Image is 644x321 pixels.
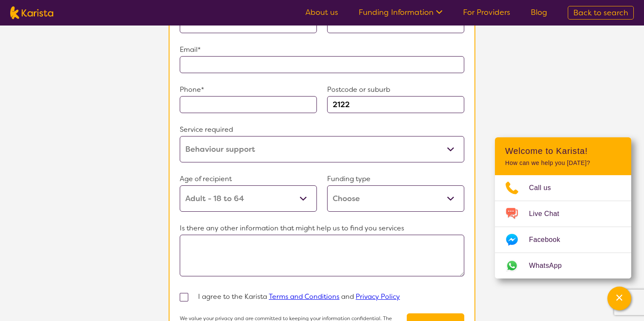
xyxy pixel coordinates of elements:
p: Email* [180,43,464,56]
p: Phone* [180,83,317,96]
a: For Providers [463,7,510,17]
p: Age of recipient [180,173,317,185]
p: Is there any other information that might help us to find you services [180,222,464,235]
span: Live Chat [529,207,569,220]
a: Terms and Conditions [269,292,339,301]
a: Privacy Policy [356,292,400,301]
span: WhatsApp [529,259,572,272]
div: Channel Menu [495,137,631,278]
a: Blog [531,7,547,17]
span: Facebook [529,233,570,246]
span: Back to search [573,8,628,18]
p: Funding type [327,173,464,185]
ul: Choose channel [495,175,631,278]
a: About us [305,7,338,17]
p: Service required [180,123,464,136]
span: Call us [529,182,561,194]
a: Web link opens in a new tab. [495,253,631,278]
p: How can we help you [DATE]? [505,159,621,167]
a: Back to search [568,6,634,20]
p: I agree to the Karista and [198,290,400,303]
h2: Welcome to Karista! [505,146,621,156]
button: Channel Menu [607,287,631,310]
a: Funding Information [359,7,443,17]
img: Karista logo [10,6,53,19]
p: Postcode or suburb [327,83,464,96]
